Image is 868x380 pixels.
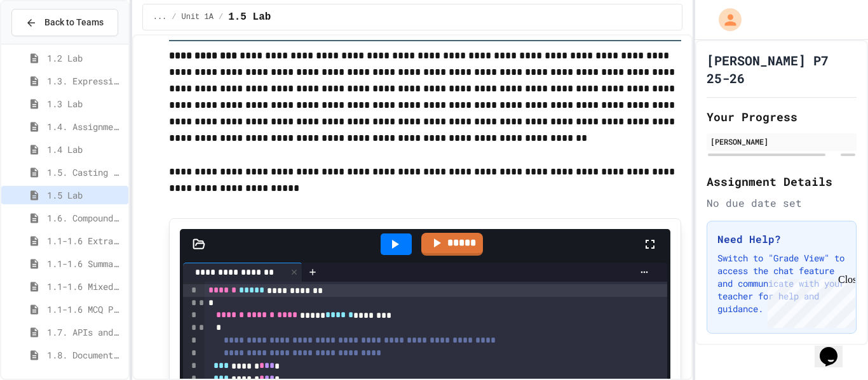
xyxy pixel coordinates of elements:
span: 1.6. Compound Assignment Operators [47,211,123,225]
div: Chat with us now!Close [5,5,88,81]
h1: [PERSON_NAME] P7 25-26 [707,51,857,87]
h3: Need Help? [717,232,846,247]
span: 1.3. Expressions and Output [New] [47,74,123,88]
span: Unit 1A [182,12,214,22]
span: 1.1-1.6 Summary [47,257,123,270]
span: 1.2 Lab [47,51,123,65]
span: 1.5 Lab [47,188,123,202]
div: My Account [705,5,745,34]
div: No due date set [707,195,857,211]
span: 1.8. Documentation with Comments and Preconditions [47,348,123,362]
span: 1.3 Lab [47,97,123,110]
span: 1.5 Lab [228,10,271,25]
span: 1.1-1.6 MCQ Practice [47,303,123,316]
span: Back to Teams [44,16,104,29]
span: 1.1-1.6 Mixed Up Code Practice [47,280,123,293]
div: [PERSON_NAME] [710,136,853,147]
iframe: chat widget [763,274,855,328]
span: / [172,12,176,22]
span: 1.4. Assignment and Input [47,120,123,133]
p: Switch to "Grade View" to access the chat feature and communicate with your teacher for help and ... [717,252,846,315]
span: ... [153,12,167,22]
button: Back to Teams [11,9,118,36]
span: 1.7. APIs and Libraries [47,325,123,339]
span: / [219,12,223,22]
h2: Your Progress [707,108,857,126]
iframe: chat widget [815,329,855,367]
span: 1.4 Lab [47,143,123,156]
span: 1.1-1.6 Extra Coding Practice [47,234,123,247]
h2: Assignment Details [707,173,857,190]
span: 1.5. Casting and Ranges of Values [47,166,123,179]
